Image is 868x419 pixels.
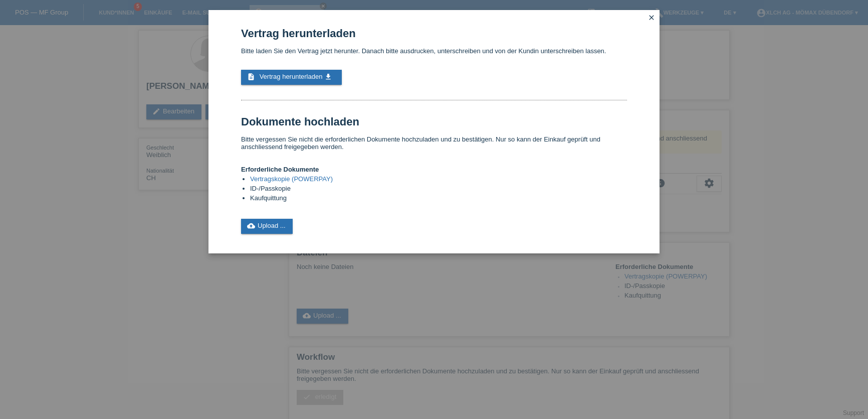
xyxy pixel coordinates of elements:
[241,27,627,40] h1: Vertrag herunterladen
[241,219,293,234] a: cloud_uploadUpload ...
[260,73,323,80] span: Vertrag herunterladen
[645,13,658,24] a: close
[241,47,627,55] p: Bitte laden Sie den Vertrag jetzt herunter. Danach bitte ausdrucken, unterschreiben und von der K...
[241,70,342,85] a: description Vertrag herunterladen get_app
[247,222,255,230] i: cloud_upload
[247,73,255,81] i: description
[250,194,627,204] li: Kaufquittung
[241,166,627,173] h4: Erforderliche Dokumente
[324,73,332,81] i: get_app
[647,14,656,22] i: close
[241,115,627,128] h1: Dokumente hochladen
[250,185,627,194] li: ID-/Passkopie
[250,175,333,183] a: Vertragskopie (POWERPAY)
[241,135,627,151] p: Bitte vergessen Sie nicht die erforderlichen Dokumente hochzuladen und zu bestätigen. Nur so kann...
